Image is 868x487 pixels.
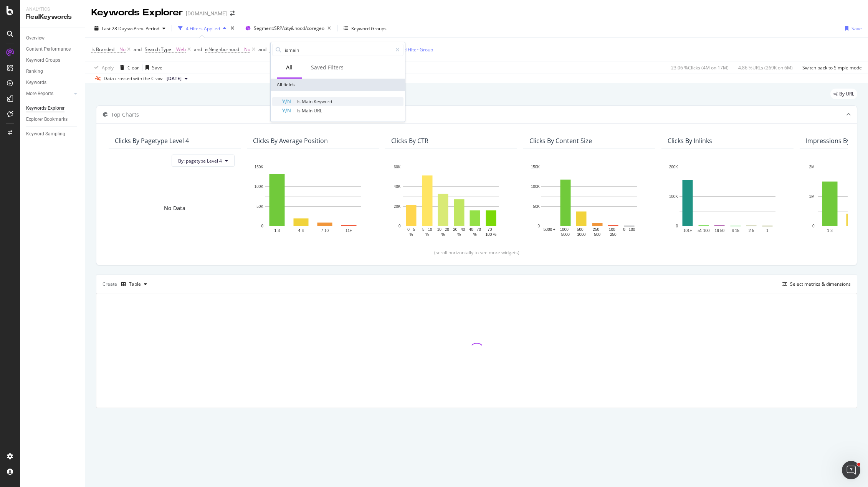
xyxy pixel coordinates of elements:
[302,107,314,114] span: Main
[531,165,540,169] text: 150K
[766,229,769,233] text: 1
[425,232,429,237] text: %
[240,46,243,53] span: =
[26,90,72,98] a: More Reports
[26,130,79,138] a: Keyword Sampling
[577,227,586,232] text: 500 -
[297,107,302,114] span: Is
[26,79,79,87] a: Keywords
[321,229,329,233] text: 7-10
[26,67,43,76] div: Ranking
[610,232,617,237] text: 250
[129,282,141,286] div: Table
[577,232,586,237] text: 1000
[488,227,494,232] text: 70 -
[469,227,481,232] text: 40 - 70
[230,11,235,16] div: arrow-right-arrow-left
[486,232,496,237] text: 100 %
[809,194,815,199] text: 1M
[134,46,142,53] button: and
[102,25,129,32] span: Last 28 Days
[732,229,739,233] text: 6-15
[391,163,511,237] svg: A chart.
[102,64,114,71] div: Apply
[118,278,150,290] button: Table
[26,56,60,64] div: Keyword Groups
[172,46,175,53] span: =
[271,79,405,91] div: All fields
[244,44,250,55] span: No
[594,232,600,237] text: 500
[779,280,851,289] button: Select metrics & dimensions
[437,227,450,232] text: 10 - 20
[830,89,857,99] div: legacy label
[533,204,540,209] text: 50K
[176,44,186,55] span: Web
[186,10,227,17] div: [DOMAIN_NAME]
[255,185,264,189] text: 100K
[314,107,322,114] span: URL
[116,46,118,53] span: =
[119,44,126,55] span: No
[261,224,263,228] text: 0
[284,44,392,56] input: Search by field name
[242,22,334,35] button: Segment:SRP/city&hood/coregeo
[286,64,293,71] div: All
[91,6,183,19] div: Keywords Explorer
[26,130,65,138] div: Keyword Sampling
[256,204,263,209] text: 50K
[134,46,142,53] div: and
[258,46,266,53] div: and
[799,61,862,74] button: Switch back to Simple mode
[544,227,556,232] text: 5000 +
[274,229,280,233] text: 1-3
[205,46,239,53] span: isNeighborhood
[671,64,729,71] div: 23.06 % Clicks ( 4M on 17M )
[26,67,79,76] a: Ranking
[842,22,862,35] button: Save
[26,34,45,42] div: Overview
[186,25,220,32] div: 4 Filters Applied
[388,45,433,54] button: Add Filter Group
[531,185,540,189] text: 100K
[298,229,304,233] text: 4-6
[178,158,222,164] span: By: pagetype Level 4
[145,46,171,53] span: Search Type
[26,6,79,13] div: Analytics
[346,229,352,233] text: 11+
[26,79,46,87] div: Keywords
[302,98,314,105] span: Main
[26,104,79,112] a: Keywords Explorer
[560,227,571,232] text: 1000 -
[537,224,540,228] text: 0
[668,163,787,237] div: A chart.
[827,229,833,233] text: 1-3
[394,204,401,209] text: 20K
[297,98,302,105] span: Is
[457,232,461,237] text: %
[172,155,235,167] button: By: pagetype Level 4
[117,61,139,74] button: Clear
[669,165,678,169] text: 200K
[802,64,862,71] div: Switch back to Simple mode
[714,229,724,233] text: 16-50
[407,227,415,232] text: 0 - 5
[91,61,114,74] button: Apply
[529,163,649,237] svg: A chart.
[839,92,854,96] span: By URL
[26,13,79,21] div: RealKeywords
[175,22,229,35] button: 4 Filters Applied
[311,64,344,71] div: Saved Filters
[812,224,815,228] text: 0
[106,249,848,256] div: (scroll horizontally to see more widgets)
[115,137,189,145] div: Clicks By pagetype Level 4
[164,204,185,212] div: No Data
[26,104,64,112] div: Keywords Explorer
[164,74,191,83] button: [DATE]
[142,61,162,74] button: Save
[623,227,635,232] text: 0 - 100
[529,137,592,145] div: Clicks By Content Size
[253,163,373,237] div: A chart.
